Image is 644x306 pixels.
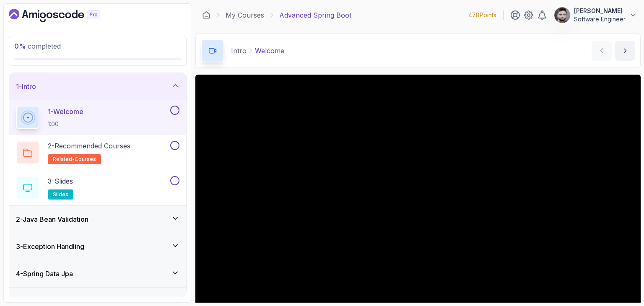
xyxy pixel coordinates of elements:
p: 1 - Welcome [48,106,83,117]
p: 2 - Recommended Courses [48,141,130,151]
h3: 3 - Exception Handling [16,241,84,252]
button: 3-Slidesslides [16,176,179,200]
span: slides [53,191,68,198]
img: user profile image [554,7,570,23]
button: user profile image[PERSON_NAME]Software Engineer [554,7,637,23]
p: Software Engineer [574,15,626,23]
button: previous content [592,41,612,61]
p: Advanced Spring Boot [279,10,351,20]
a: Dashboard [202,11,210,19]
span: 0 % [14,42,26,50]
span: completed [14,42,61,50]
h3: 1 - Intro [16,81,36,91]
p: 1:00 [48,120,83,128]
p: Intro [231,46,247,56]
button: 2-Java Bean Validation [9,206,186,233]
p: [PERSON_NAME] [574,7,626,15]
button: 1-Welcome1:00 [16,106,179,129]
button: 2-Recommended Coursesrelated-courses [16,141,179,164]
h3: 2 - Java Bean Validation [16,214,88,224]
p: 3 - Slides [48,176,73,186]
a: My Courses [226,10,264,20]
iframe: chat widget [609,272,636,298]
h3: 4 - Spring Data Jpa [16,269,73,279]
a: Dashboard [9,9,119,22]
h3: 5 - Rest Client [16,296,57,306]
iframe: chat widget [485,94,636,268]
button: next content [615,41,635,61]
button: 1-Intro [9,73,186,100]
button: 3-Exception Handling [9,233,186,260]
p: 478 Points [468,11,496,19]
span: related-courses [53,156,96,163]
button: 4-Spring Data Jpa [9,260,186,287]
p: Welcome [255,46,284,56]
